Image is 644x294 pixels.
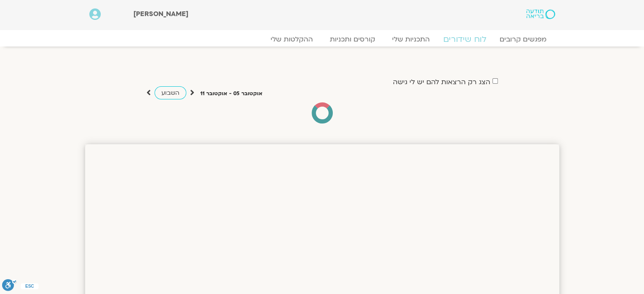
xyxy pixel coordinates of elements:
p: אוקטובר 05 - אוקטובר 11 [200,89,263,98]
a: מפגשים קרובים [491,35,555,44]
a: קורסים ותכניות [321,35,384,44]
span: [PERSON_NAME] [133,9,188,19]
a: התכניות שלי [384,35,438,44]
a: ההקלטות שלי [262,35,321,44]
a: השבוע [155,86,186,99]
label: הצג רק הרצאות להם יש לי גישה [393,78,490,86]
nav: Menu [89,35,555,44]
span: השבוע [161,89,180,97]
a: לוח שידורים [433,34,496,44]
